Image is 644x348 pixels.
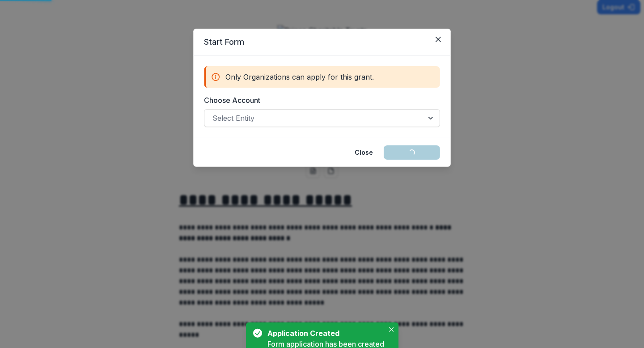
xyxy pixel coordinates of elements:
button: Close [349,145,378,160]
div: Application Created [267,328,381,339]
header: Start Form [193,29,450,55]
label: Choose Account [204,95,435,106]
div: Only Organizations can apply for this grant. [204,66,440,88]
button: Close [431,32,445,47]
button: Close [386,324,397,335]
